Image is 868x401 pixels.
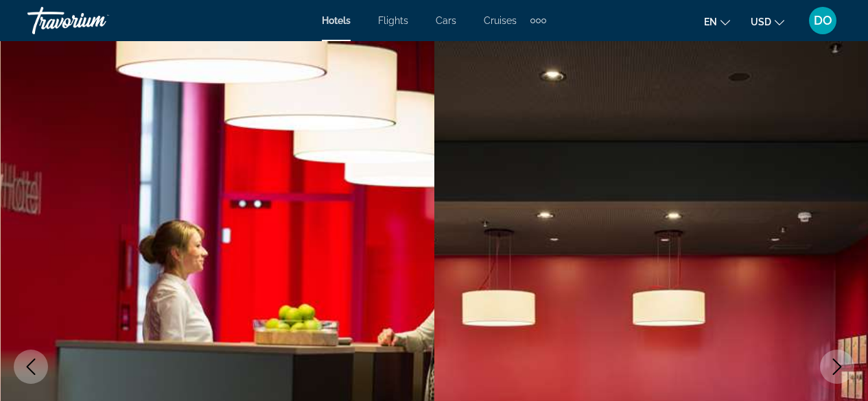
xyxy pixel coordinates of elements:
[378,15,408,26] a: Flights
[436,15,456,26] a: Cars
[814,14,832,27] span: DO
[530,10,546,32] button: Extra navigation items
[704,12,730,32] button: Change language
[751,16,771,27] span: USD
[805,6,841,35] button: User Menu
[27,3,165,38] a: Travorium
[704,16,717,27] span: en
[751,12,784,32] button: Change currency
[14,350,48,384] button: Previous image
[813,346,857,390] iframe: Кнопка запуска окна обмена сообщениями
[322,15,351,26] a: Hotels
[484,15,517,26] a: Cruises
